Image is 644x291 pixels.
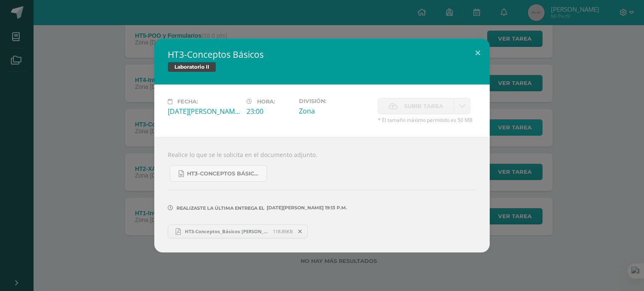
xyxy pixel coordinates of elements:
[466,39,490,67] button: Close (Esc)
[247,107,292,116] div: 23:00
[454,98,470,114] a: La fecha de entrega ha expirado
[378,98,454,114] label: La fecha de entrega ha expirado
[168,224,308,239] a: HT3-Conceptos_Básicos [PERSON_NAME].pdf 118.85KB
[265,208,347,208] span: [DATE][PERSON_NAME] 19:13 p.m.
[404,98,443,114] span: Subir tarea
[168,62,216,72] span: Laboratorio II
[273,228,293,234] span: 118.85KB
[154,137,490,252] div: Realice lo que se le solicita en el documento adjunto.
[181,228,273,234] span: HT3-Conceptos_Básicos [PERSON_NAME].pdf
[299,106,371,116] div: Zona
[293,227,307,236] span: Remover entrega
[168,49,476,60] h2: HT3-Conceptos Básicos
[257,98,275,105] span: Hora:
[187,170,262,177] span: HT3-Conceptos Básicos.docx
[170,165,267,182] a: HT3-Conceptos Básicos.docx
[177,98,198,105] span: Fecha:
[299,98,371,104] label: División:
[378,116,476,124] span: * El tamaño máximo permitido es 50 MB
[177,205,265,211] span: Realizaste la última entrega el
[168,107,240,116] div: [DATE][PERSON_NAME]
